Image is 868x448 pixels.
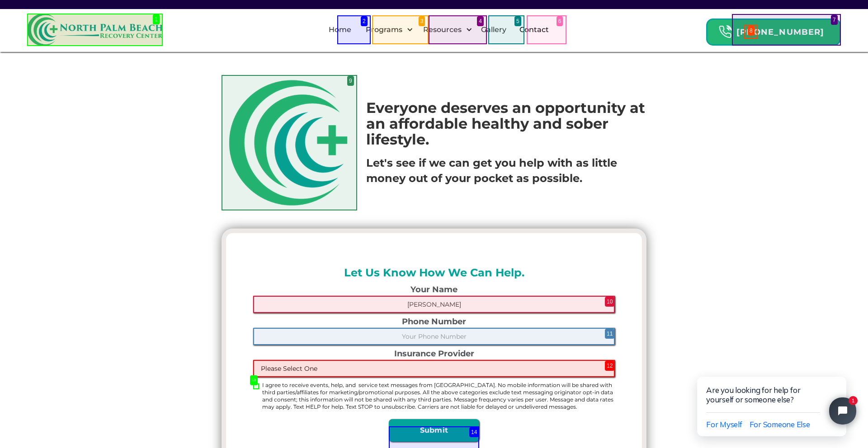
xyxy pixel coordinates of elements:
label: Insurance Provider [253,350,615,358]
h1: Everyone deserves an opportunity at an affordable healthy and sober lifestyle. [366,100,646,148]
strong: Let's see if we can get you help with as little money out of your pocket as possible. [366,156,617,185]
input: Your Phone Number [253,328,615,345]
p: ‍ [366,155,646,186]
a: Home [323,15,357,44]
div: Resources [415,15,475,44]
input: Submit [389,419,479,442]
form: Name, Number [253,285,615,442]
a: Contact [514,15,554,44]
input: I agree to receive events, help, and service text messages from [GEOGRAPHIC_DATA]. No mobile info... [253,383,259,389]
iframe: Tidio Chat [678,349,868,448]
div: Resources [421,24,464,35]
img: Header Calendar Icons [718,25,732,39]
a: Gallery [476,15,512,44]
strong: [PHONE_NUMBER] [736,27,824,37]
input: Your Name [253,296,615,313]
a: Header Calendar Icons[PHONE_NUMBER] [706,14,841,46]
label: Your Name [253,285,615,294]
h2: Let Us Know How We Can Help. [253,265,615,281]
label: Phone Number [253,317,615,326]
span: I agree to receive events, help, and service text messages from [GEOGRAPHIC_DATA]. No mobile info... [262,382,615,411]
div: Programs [358,15,415,44]
div: Programs [363,24,405,35]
